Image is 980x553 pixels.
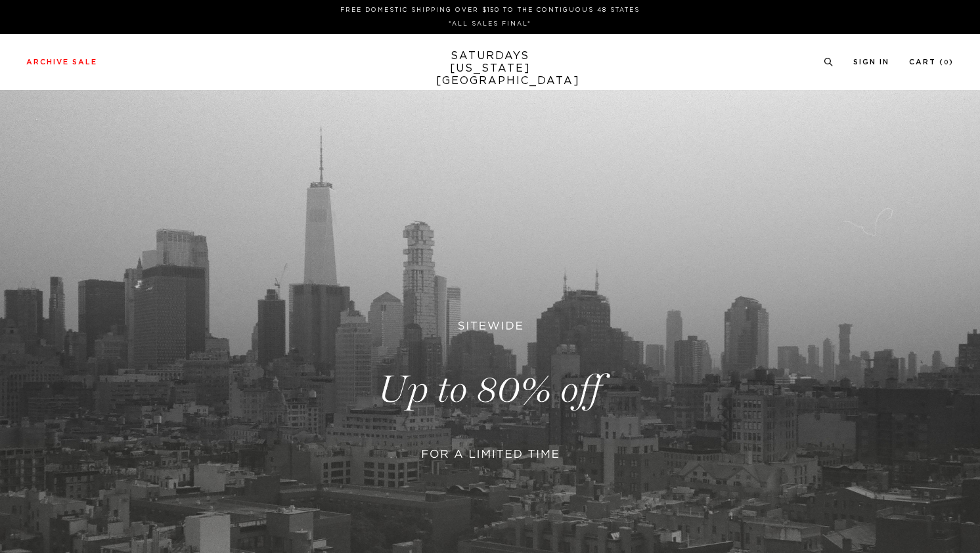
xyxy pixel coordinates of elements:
small: 0 [944,60,949,66]
p: *ALL SALES FINAL* [32,19,948,29]
a: Archive Sale [26,58,97,66]
a: SATURDAYS[US_STATE][GEOGRAPHIC_DATA] [436,50,545,87]
a: Cart (0) [909,58,954,66]
a: Sign In [853,58,889,66]
p: FREE DOMESTIC SHIPPING OVER $150 TO THE CONTIGUOUS 48 STATES [32,5,948,15]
